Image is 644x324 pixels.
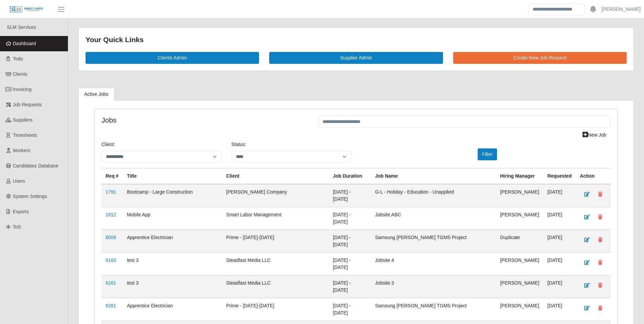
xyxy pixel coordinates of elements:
span: Todo [13,56,23,61]
td: Apprentice Electrician [123,298,222,321]
td: Mobile App [123,207,222,230]
td: test 3 [123,275,222,298]
td: test 3 [123,252,222,275]
td: Bootcamp - Large Construction [123,184,222,207]
th: Title [123,168,222,184]
th: Hiring Manager [496,168,543,184]
td: Jobsite 3 [371,275,496,298]
a: 6261 [106,303,116,308]
td: Samsung [PERSON_NAME] TGMS Project [371,298,496,321]
td: [PERSON_NAME] [496,184,543,207]
div: Your Quick Links [86,34,627,45]
a: [PERSON_NAME] [602,6,641,13]
a: Active Jobs [78,88,114,101]
span: SLM Services [7,24,36,30]
td: [DATE] [543,207,576,230]
img: SLM Logo [10,6,43,13]
td: Samsung [PERSON_NAME] TGMS Project [371,230,496,252]
td: Jobsite ABC [371,207,496,230]
td: Prime - [DATE]-[DATE] [222,298,329,321]
td: Duplicate [496,230,543,252]
td: [DATE] [543,230,576,252]
span: Exports [13,209,29,214]
th: Requested [543,168,576,184]
a: Clients Admin [86,52,259,64]
th: Job Name [371,168,496,184]
td: [PERSON_NAME] [496,207,543,230]
td: [DATE] [543,252,576,275]
input: Search [528,3,585,15]
span: Workers [13,148,31,153]
td: [PERSON_NAME] [496,298,543,321]
td: [PERSON_NAME] [496,275,543,298]
span: Suppliers [13,117,33,123]
td: [DATE] [543,275,576,298]
span: ToS [13,224,21,230]
th: Req # [102,168,123,184]
button: Filter [478,148,497,160]
td: [PERSON_NAME] [496,252,543,275]
a: Create New Job Request [453,52,627,64]
th: Client [222,168,329,184]
td: [DATE] - [DATE] [329,252,371,275]
td: [DATE] [543,184,576,207]
span: Timesheets [13,132,37,138]
label: Client: [102,141,115,148]
td: [DATE] - [DATE] [329,275,371,298]
span: Clients [13,71,27,77]
a: 1812 [106,212,116,217]
a: 6161 [106,280,116,286]
td: [PERSON_NAME] Company [222,184,329,207]
td: Jobsite 4 [371,252,496,275]
th: Action [576,168,611,184]
label: Status: [232,141,246,148]
h4: Jobs [102,116,308,124]
th: Job Duration [329,168,371,184]
td: Smart Labor Management [222,207,329,230]
span: Dashboard [13,41,36,46]
span: Candidates Database [13,163,59,168]
td: Apprentice Electrician [123,230,222,252]
a: Supplier Admin [269,52,443,64]
span: System Settings [13,194,47,199]
a: New Job [578,129,611,141]
span: Invoicing [13,87,32,92]
td: Steadfast Media LLC [222,275,329,298]
a: 6160 [106,257,116,263]
td: [DATE] - [DATE] [329,184,371,207]
td: [DATE] - [DATE] [329,207,371,230]
span: Users [13,178,25,184]
td: Steadfast Media LLC [222,252,329,275]
td: [DATE] [543,298,576,321]
td: [DATE] - [DATE] [329,298,371,321]
td: Prime - [DATE]-[DATE] [222,230,329,252]
td: [DATE] - [DATE] [329,230,371,252]
a: 1791 [106,189,116,195]
span: Job Requests [13,102,42,107]
td: G-L - Holiday - Education - Unapplied [371,184,496,207]
a: 6006 [106,235,116,240]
